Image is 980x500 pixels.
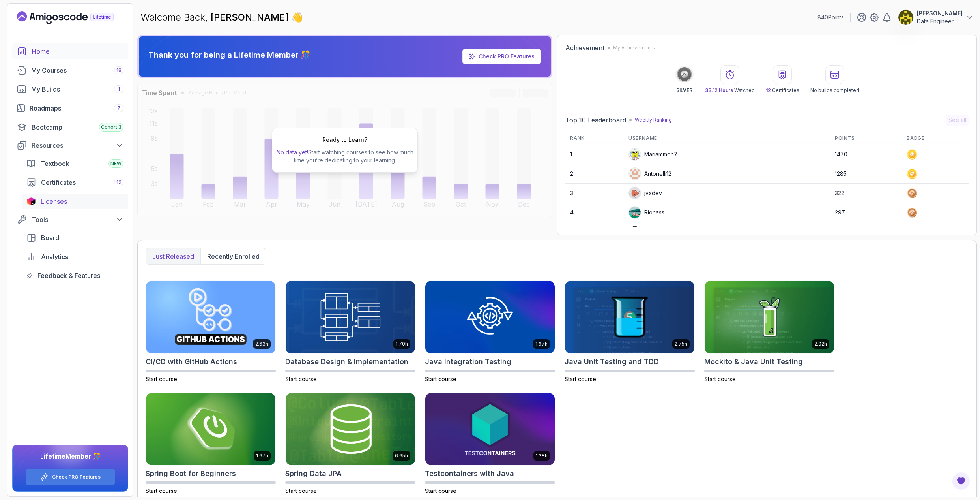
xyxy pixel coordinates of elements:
[425,468,514,479] h2: Testcontainers with Java
[462,49,541,64] a: Check PRO Features
[810,87,859,94] p: No builds completed
[37,271,100,280] span: Feedback & Features
[536,453,548,459] p: 1.28h
[32,47,123,56] div: Home
[425,280,555,383] a: Java Integration Testing card1.67hJava Integration TestingStart course
[635,117,672,123] p: Weekly Ranking
[22,175,128,190] a: certificates
[628,167,671,180] div: Antonelli12
[898,10,913,25] img: user profile image
[425,393,555,495] a: Testcontainers with Java card1.28hTestcontainers with JavaStart course
[628,148,677,161] div: Mariammoh7
[22,156,128,171] a: textbook
[535,341,548,347] p: 1.67h
[116,179,122,186] span: 12
[146,393,275,466] img: Spring Boot for Beginners card
[629,207,641,218] img: user profile image
[565,356,659,367] h2: Java Unit Testing and TDD
[565,115,626,125] h2: Top 10 Leaderboard
[704,280,834,383] a: Mockito & Java Unit Testing card2.02hMockito & Java Unit TestingStart course
[12,119,128,135] a: bootcamp
[952,472,971,491] button: Open Feedback Button
[285,468,342,479] h2: Spring Data JPA
[830,203,902,222] td: 297
[629,148,641,160] img: default monster avatar
[146,280,276,383] a: CI/CD with GitHub Actions card2.63hCI/CD with GitHub ActionsStart course
[898,9,974,25] button: user profile image[PERSON_NAME]Data Engineer
[211,11,291,23] span: [PERSON_NAME]
[146,281,275,353] img: CI/CD with GitHub Actions card
[41,197,67,206] span: Licenses
[285,487,317,494] span: Start course
[425,487,456,494] span: Start course
[479,53,535,60] a: Check PRO Features
[705,87,733,93] span: 33.12 Hours
[917,9,963,17] p: [PERSON_NAME]
[22,268,128,284] a: feedback
[830,184,902,203] td: 322
[101,124,122,130] span: Cohort 3
[902,132,969,145] th: Badge
[629,226,641,238] img: user profile image
[830,145,902,164] td: 1470
[565,184,624,203] td: 3
[629,168,641,180] img: user profile image
[766,87,771,93] span: 12
[830,222,902,242] td: 188
[146,393,276,495] a: Spring Boot for Beginners card1.67hSpring Boot for BeginnersStart course
[705,87,755,94] p: Watched
[830,132,902,145] th: Points
[917,17,963,25] p: Data Engineer
[565,164,624,184] td: 2
[22,230,128,246] a: board
[31,66,123,75] div: My Courses
[32,215,123,224] div: Tools
[624,132,830,145] th: Username
[275,148,414,164] p: Start watching courses to see how much time you’re dedicating to your learning.
[207,252,260,261] p: Recently enrolled
[565,281,694,353] img: Java Unit Testing and TDD card
[565,145,624,164] td: 1
[286,393,415,466] img: Spring Data JPA card
[12,138,128,152] button: Resources
[565,376,596,382] span: Start course
[565,132,624,145] th: Rank
[146,376,177,382] span: Start course
[286,281,415,353] img: Database Design & Implementation card
[25,469,115,485] button: Check PRO Features
[148,49,310,60] p: Thank you for being a Lifetime Member 🎊
[41,252,68,261] span: Analytics
[117,105,120,111] span: 7
[41,233,59,242] span: Board
[41,159,69,168] span: Textbook
[31,85,123,94] div: My Builds
[425,393,555,466] img: Testcontainers with Java card
[322,136,367,144] h2: Ready to Learn?
[817,13,844,21] p: 840 Points
[146,487,177,494] span: Start course
[628,187,662,199] div: jvxdev
[395,453,408,459] p: 6.65h
[22,194,128,209] a: licenses
[110,160,122,167] span: NEW
[565,203,624,222] td: 4
[613,45,655,51] p: My Achievements
[12,81,128,97] a: builds
[285,280,415,383] a: Database Design & Implementation card1.70hDatabase Design & ImplementationStart course
[30,103,123,113] div: Roadmaps
[12,212,128,227] button: Tools
[396,341,408,347] p: 1.70h
[291,11,303,24] span: 👋
[830,164,902,184] td: 1285
[32,141,123,150] div: Resources
[425,356,511,367] h2: Java Integration Testing
[425,376,456,382] span: Start course
[565,43,604,53] h2: Achievement
[146,356,237,367] h2: CI/CD with GitHub Actions
[425,281,555,353] img: Java Integration Testing card
[814,341,827,347] p: 2.02h
[12,62,128,78] a: courses
[628,226,686,238] div: loftyeagle5a591
[629,187,641,199] img: default monster avatar
[146,248,200,264] button: Just released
